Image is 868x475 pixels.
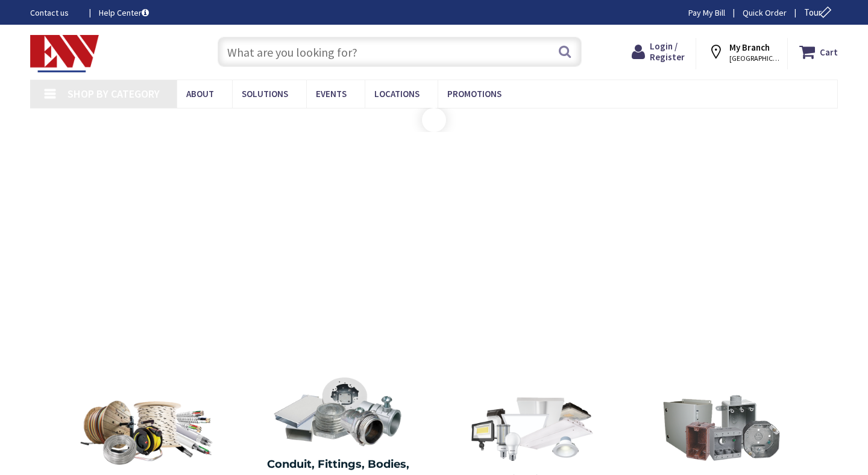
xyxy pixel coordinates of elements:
[820,41,838,63] strong: Cart
[218,37,582,67] input: What are you looking for?
[743,7,787,19] a: Quick Order
[650,40,685,63] span: Login / Register
[688,7,725,19] a: Pay My Bill
[30,7,80,19] a: Contact us
[316,88,347,99] span: Events
[186,88,214,99] span: About
[804,7,835,18] span: Tour
[799,41,838,63] a: Cart
[632,41,685,63] a: Login / Register
[242,88,288,99] span: Solutions
[447,88,502,99] span: Promotions
[68,87,160,101] span: Shop By Category
[374,88,420,99] span: Locations
[30,35,99,72] img: Electrical Wholesalers, Inc.
[729,42,770,53] strong: My Branch
[99,7,149,19] a: Help Center
[729,54,781,63] span: [GEOGRAPHIC_DATA], [GEOGRAPHIC_DATA]
[708,41,776,63] div: My Branch [GEOGRAPHIC_DATA], [GEOGRAPHIC_DATA]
